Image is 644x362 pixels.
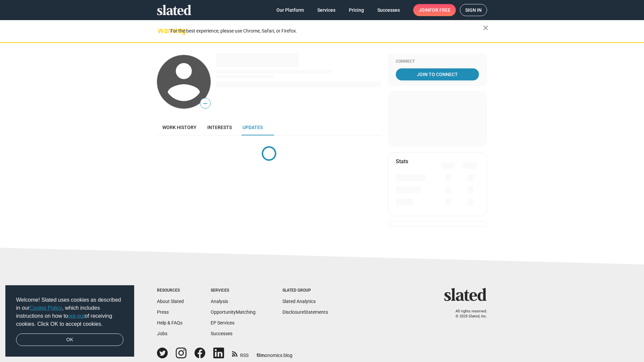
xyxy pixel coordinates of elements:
span: Interests [207,125,232,130]
a: Work history [157,119,202,135]
div: Slated Group [282,288,328,293]
a: Services [312,4,341,16]
div: cookieconsent [5,285,134,357]
mat-card-title: Stats [396,158,408,165]
span: Join To Connect [397,68,478,80]
span: Join [419,4,450,16]
a: Interests [202,119,237,135]
a: Pricing [343,4,369,16]
a: Our Platform [271,4,309,16]
a: Updates [237,119,268,135]
mat-icon: warning [158,26,166,35]
a: filmonomics blog [257,347,292,359]
span: Services [317,4,335,16]
a: Help & FAQs [157,320,182,325]
a: Sign in [460,4,487,16]
a: opt-out [68,313,85,319]
div: Connect [396,59,479,64]
a: DisclosureStatements [282,309,328,315]
a: Join To Connect [396,68,479,80]
span: Pricing [349,4,364,16]
a: OpportunityMatching [211,309,256,315]
a: Analysis [211,299,228,304]
mat-icon: close [482,24,490,32]
a: dismiss cookie message [16,334,123,346]
span: Welcome! Slated uses cookies as described in our , which includes instructions on how to of recei... [16,296,123,328]
span: Sign in [465,4,482,16]
a: Successes [211,331,232,336]
span: Updates [243,125,263,130]
div: Resources [157,288,184,293]
a: Slated Analytics [282,299,316,304]
a: Cookie Policy [30,305,62,311]
a: EP Services [211,320,234,325]
span: for free [429,4,450,16]
a: Jobs [157,331,167,336]
span: Successes [377,4,400,16]
a: Successes [372,4,405,16]
div: For the best experience, please use Chrome, Safari, or Firefox. [170,26,483,36]
p: All rights reserved. © 2025 Slated, Inc. [448,309,487,319]
span: Work history [162,125,197,130]
span: Our Platform [276,4,304,16]
a: RSS [232,348,249,359]
span: film [257,353,265,358]
div: Services [211,288,256,293]
a: About Slated [157,299,184,304]
span: — [200,99,210,108]
a: Press [157,309,169,315]
a: Joinfor free [413,4,456,16]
